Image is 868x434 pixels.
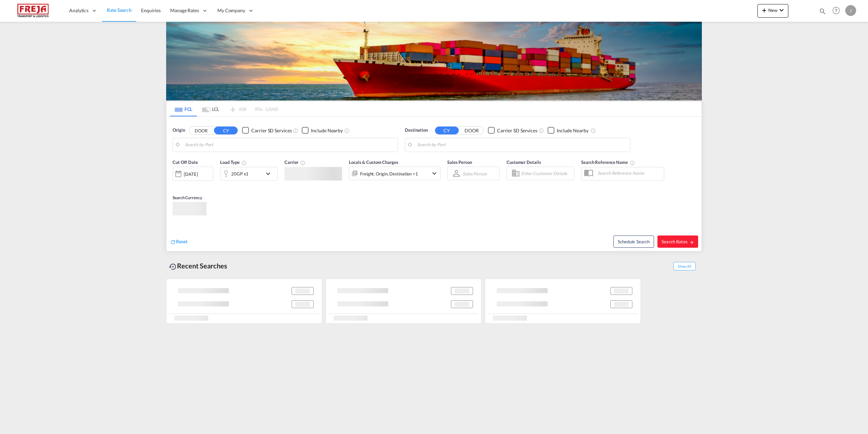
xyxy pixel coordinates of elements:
span: Sales Person [447,159,472,165]
md-icon: Unchecked: Ignores neighbouring ports when fetching rates.Checked : Includes neighbouring ports w... [591,128,596,133]
md-icon: The selected Trucker/Carrierwill be displayed in the rate results If the rates are from another f... [300,160,305,166]
span: Customer Details [507,159,541,165]
md-icon: icon-backup-restore [169,263,177,271]
md-icon: Unchecked: Ignores neighbouring ports when fetching rates.Checked : Includes neighbouring ports w... [344,128,350,133]
button: CY [214,127,238,134]
span: Locals & Custom Charges [349,159,398,165]
span: Cut Off Date [173,159,198,165]
button: icon-plus 400-fgNewicon-chevron-down [757,4,788,18]
div: Carrier SD Services [251,127,292,134]
div: Freight Origin Destination Factory Stuffing [360,169,418,178]
md-icon: icon-information-outline [241,160,247,166]
md-icon: icon-magnify [819,7,826,15]
button: DOOR [460,127,484,134]
md-pagination-wrapper: Use the left and right arrow keys to navigate between tabs [170,101,278,116]
md-icon: icon-chevron-down [430,169,438,177]
div: [DATE] [184,171,198,177]
span: My Company [217,7,245,14]
span: New [760,7,786,13]
button: Note: By default Schedule search will only considerorigin ports, destination ports and cut off da... [613,235,654,248]
div: Origin DOOR CY Checkbox No InkUnchecked: Search for CY (Container Yard) services for all selected... [166,117,702,251]
div: Include Nearby [311,127,343,134]
input: Search by Port [185,140,394,150]
span: Enquiries [141,7,161,13]
button: CY [435,127,459,134]
div: Include Nearby [557,127,589,134]
md-icon: icon-arrow-right [689,240,694,245]
span: Manage Rates [170,7,199,14]
div: Carrier SD Services [497,127,537,134]
div: 20GP x1icon-chevron-down [220,167,278,181]
span: Rate Search [107,7,132,13]
div: [DATE] [173,167,213,181]
img: LCL+%26+FCL+BACKGROUND.png [166,22,702,100]
md-checkbox: Checkbox No Ink [488,127,537,134]
div: J [845,5,856,16]
md-icon: icon-chevron-down [264,170,276,178]
md-datepicker: Select [173,180,178,189]
span: Search Rates [662,239,694,244]
button: DOOR [189,127,213,134]
img: 586607c025bf11f083711d99603023e7.png [10,3,56,18]
div: 20GP x1 [231,169,249,178]
span: Load Type [220,159,247,165]
span: Analytics [69,7,88,14]
md-icon: icon-refresh [170,239,176,245]
span: Reset [176,239,188,244]
div: Help [830,5,845,17]
input: Search Reference Name [594,168,664,178]
span: Search Reference Name [581,159,635,165]
md-checkbox: Checkbox No Ink [548,127,589,134]
md-tab-item: LCL [197,101,224,116]
md-select: Sales Person [462,169,488,178]
md-icon: icon-plus 400-fg [760,6,768,14]
button: Search Ratesicon-arrow-right [657,235,698,248]
md-icon: Your search will be saved by the below given name [630,160,635,166]
div: icon-refreshReset [170,238,188,246]
div: Freight Origin Destination Factory Stuffingicon-chevron-down [349,167,440,180]
md-icon: Unchecked: Search for CY (Container Yard) services for all selected carriers.Checked : Search for... [539,128,544,133]
span: Destination [405,127,428,134]
md-tab-item: FCL [170,101,197,116]
md-icon: Unchecked: Search for CY (Container Yard) services for all selected carriers.Checked : Search for... [293,128,298,133]
span: Help [830,5,842,16]
span: Search Currency [173,195,202,200]
div: Recent Searches [166,258,230,273]
input: Enter Customer Details [521,168,572,178]
span: Origin [173,127,185,134]
md-icon: icon-chevron-down [777,6,786,14]
md-checkbox: Checkbox No Ink [242,127,292,134]
span: Carrier [284,159,305,165]
span: Show All [673,262,696,270]
md-checkbox: Checkbox No Ink [302,127,343,134]
input: Search by Port [417,140,627,150]
div: icon-magnify [819,7,826,18]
